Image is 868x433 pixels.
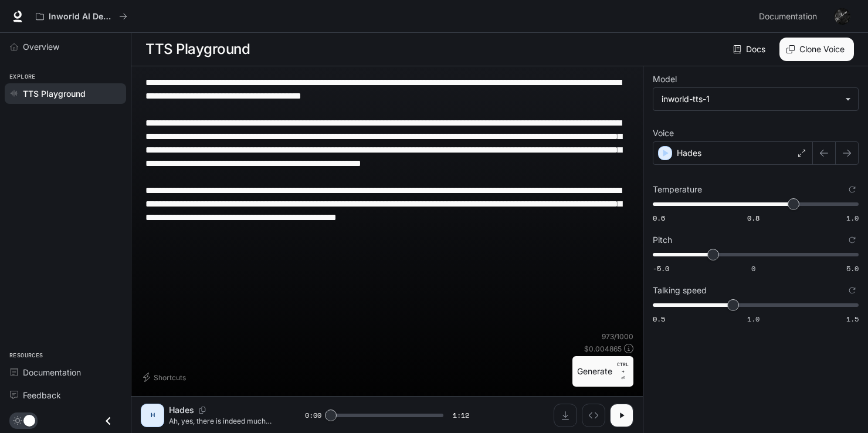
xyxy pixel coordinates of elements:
span: 0:00 [305,410,321,421]
p: Voice [653,129,674,137]
a: TTS Playground [5,83,126,104]
a: Overview [5,36,126,57]
p: Hades [169,404,194,416]
span: 0.8 [747,213,759,223]
button: User avatar [830,5,854,28]
button: Shortcuts [141,368,191,387]
img: User avatar [834,8,850,25]
p: Hades [677,147,701,159]
span: -5.0 [653,263,669,273]
button: Download audio [554,404,577,427]
p: Inworld AI Demos [49,12,114,22]
h1: TTS Playground [145,38,250,61]
p: Pitch [653,236,672,244]
a: Docs [731,38,770,61]
span: 0 [751,263,755,273]
button: GenerateCTRL +⏎ [572,356,633,387]
span: 1.5 [846,314,859,324]
span: 0.6 [653,213,665,223]
button: Inspect [582,404,605,427]
button: Copy Voice ID [194,407,211,414]
a: Documentation [5,362,126,383]
span: 0.5 [653,314,665,324]
span: Overview [23,40,59,53]
p: Temperature [653,185,702,194]
div: inworld-tts-1 [653,88,858,110]
button: Reset to default [846,284,859,297]
div: inworld-tts-1 [662,93,839,105]
a: Documentation [754,5,826,28]
span: Dark mode toggle [23,414,35,427]
button: Reset to default [846,183,859,196]
span: Documentation [759,9,817,24]
span: Feedback [23,389,61,401]
button: All workspaces [30,5,133,28]
span: 1.0 [846,213,859,223]
p: CTRL + [617,361,629,375]
p: Ah, yes, there is indeed much more to unravel within the tapestry of this fractured reality. Let ... [169,416,277,426]
p: ⏎ [617,361,629,382]
p: Model [653,75,677,83]
button: Clone Voice [779,38,854,61]
p: 973 / 1000 [602,331,633,341]
p: Talking speed [653,286,707,295]
a: Feedback [5,385,126,405]
span: 1.0 [747,314,759,324]
button: Close drawer [95,409,121,433]
span: TTS Playground [23,87,86,100]
p: $ 0.004865 [584,344,622,354]
span: Documentation [23,366,81,378]
div: H [143,406,162,425]
span: 1:12 [453,410,469,421]
button: Reset to default [846,234,859,246]
span: 5.0 [846,263,859,273]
